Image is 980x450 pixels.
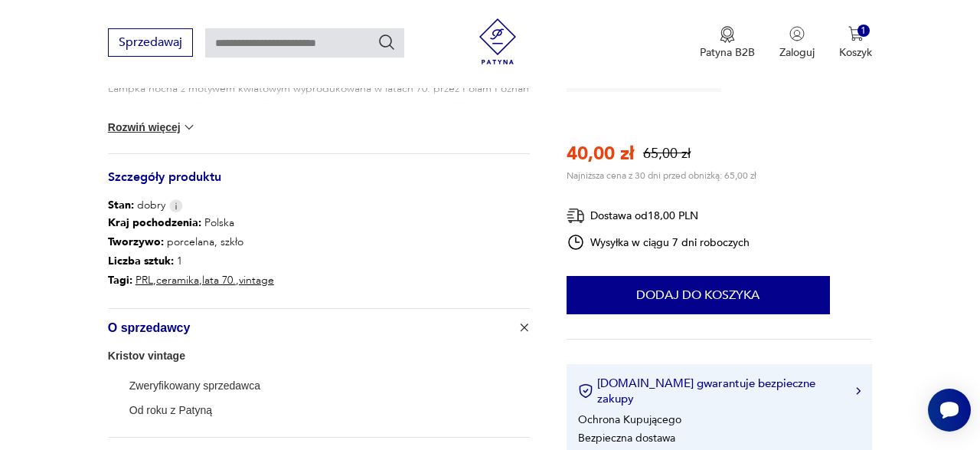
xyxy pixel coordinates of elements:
button: Dodaj do koszyka [567,276,830,314]
b: Liczba sztuk: [108,254,174,268]
img: Ikona koszyka [848,26,864,41]
div: Ikona plusaO sprzedawcy [108,346,530,437]
img: Ikona plusa [516,320,531,335]
div: Dostawa od 18,00 PLN [567,206,750,225]
li: Ochrona Kupującego [578,412,681,427]
img: Patyna - sklep z meblami i dekoracjami vintage [475,18,521,64]
img: Ikona certyfikatu [578,383,593,399]
a: PRL [136,273,153,287]
div: 1 [857,25,871,38]
p: 1 [108,251,274,271]
h3: Szczegóły produktu [108,172,530,198]
p: Najniższa cena z 30 dni przed obniżką: 65,00 zł [567,169,756,182]
span: dobry [108,198,165,213]
button: Patyna B2B [700,26,755,60]
b: Tagi: [108,273,132,287]
a: ceramika [156,273,199,287]
p: Od roku z Patyną [129,403,212,418]
img: Od roku z Patyną [108,403,123,419]
p: Polska [108,213,274,232]
img: Info icon [169,199,183,212]
p: 65,00 zł [643,144,691,163]
a: Sprzedawaj [108,38,193,49]
li: Bezpieczna dostawa [578,431,675,445]
p: Patyna B2B [700,45,755,60]
iframe: Smartsupp widget button [928,389,971,432]
span: O sprzedawcy [108,309,509,346]
b: Tworzywo : [108,235,164,249]
img: chevron down [181,120,197,135]
p: 40,00 zł [567,141,634,166]
button: Ikona plusaO sprzedawcy [108,309,530,346]
button: Rozwiń więcej [108,120,197,135]
img: Ikonka użytkownika [789,26,805,41]
button: Szukaj [377,33,396,51]
a: Kristov vintage [108,350,185,362]
b: Kraj pochodzenia : [108,215,201,230]
button: Zaloguj [779,26,815,60]
button: Sprzedawaj [108,28,193,57]
p: Zaloguj [779,45,815,60]
a: lata 70. [202,273,236,287]
p: Koszyk [839,45,872,60]
a: Ikona medaluPatyna B2B [700,26,755,60]
div: Wysyłka w ciągu 7 dni roboczych [567,233,750,251]
p: , , , [108,271,274,290]
img: Ikona strzałki w prawo [856,387,861,395]
img: Ikona dostawy [567,206,585,225]
button: [DOMAIN_NAME] gwarantuje bezpieczne zakupy [578,376,861,406]
p: porcelana, szkło [108,232,274,251]
button: 1Koszyk [839,26,872,60]
b: Stan: [108,198,134,212]
a: vintage [239,273,274,287]
p: Zweryfikowany sprzedawca [129,379,260,393]
img: Zweryfikowany sprzedawca [108,379,123,394]
img: Ikona medalu [720,26,735,43]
